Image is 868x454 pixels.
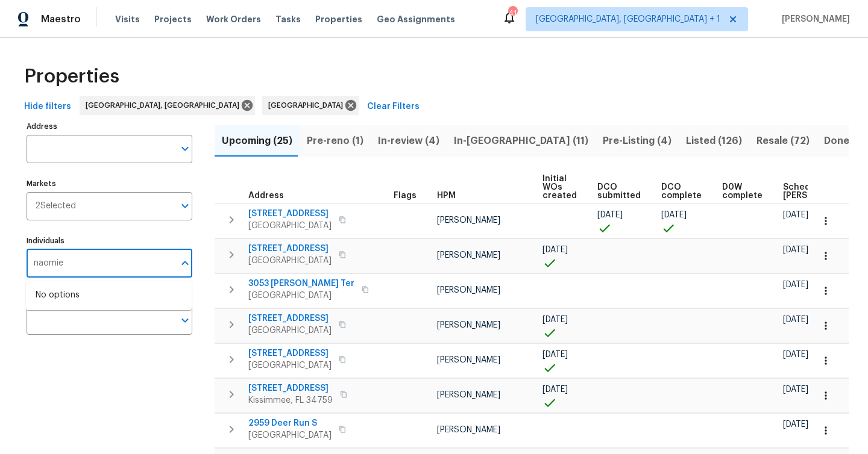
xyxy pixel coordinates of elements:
[248,208,332,220] span: [STREET_ADDRESS]
[437,216,500,225] span: [PERSON_NAME]
[783,211,808,219] span: [DATE]
[783,420,808,429] span: [DATE]
[777,13,850,25] span: [PERSON_NAME]
[377,13,455,25] span: Geo Assignments
[27,123,192,130] label: Address
[454,132,588,149] span: In-[GEOGRAPHIC_DATA] (11)
[27,249,174,278] input: Search ...
[437,321,500,329] span: [PERSON_NAME]
[248,191,284,200] span: Address
[597,183,641,200] span: DCO submitted
[222,132,292,149] span: Upcoming (25)
[783,281,808,289] span: [DATE]
[756,132,810,149] span: Resale (72)
[542,316,568,324] span: [DATE]
[367,99,420,114] span: Clear Filters
[597,211,623,219] span: [DATE]
[542,175,577,200] span: Initial WOs created
[86,99,244,111] span: [GEOGRAPHIC_DATA], [GEOGRAPHIC_DATA]
[248,382,333,394] span: [STREET_ADDRESS]
[248,394,333,406] span: Kissimmee, FL 34759
[248,220,332,232] span: [GEOGRAPHIC_DATA]
[248,278,354,290] span: 3053 [PERSON_NAME] Ter
[177,140,193,157] button: Open
[783,246,808,254] span: [DATE]
[19,96,76,118] button: Hide filters
[315,13,362,25] span: Properties
[80,96,255,115] div: [GEOGRAPHIC_DATA], [GEOGRAPHIC_DATA]
[177,197,193,214] button: Open
[437,426,500,434] span: [PERSON_NAME]
[722,183,763,200] span: D0W complete
[248,243,332,255] span: [STREET_ADDRESS]
[686,132,742,149] span: Listed (126)
[542,350,568,359] span: [DATE]
[27,180,192,187] label: Markets
[35,201,76,211] span: 2 Selected
[115,13,140,25] span: Visits
[268,99,348,111] span: [GEOGRAPHIC_DATA]
[24,70,119,82] span: Properties
[154,13,192,25] span: Projects
[783,385,808,394] span: [DATE]
[362,96,424,118] button: Clear Filters
[248,347,332,359] span: [STREET_ADDRESS]
[437,391,500,399] span: [PERSON_NAME]
[248,325,332,337] span: [GEOGRAPHIC_DATA]
[437,356,500,364] span: [PERSON_NAME]
[248,417,332,429] span: 2959 Deer Run S
[248,313,332,325] span: [STREET_ADDRESS]
[248,429,332,441] span: [GEOGRAPHIC_DATA]
[437,251,500,260] span: [PERSON_NAME]
[41,13,81,25] span: Maestro
[783,316,808,324] span: [DATE]
[783,183,851,200] span: Scheduled [PERSON_NAME]
[542,246,568,254] span: [DATE]
[508,7,517,19] div: 41
[177,312,193,329] button: Open
[177,255,193,272] button: Close
[26,281,192,310] div: No options
[275,15,301,23] span: Tasks
[248,255,332,267] span: [GEOGRAPHIC_DATA]
[307,132,363,149] span: Pre-reno (1)
[536,13,720,25] span: [GEOGRAPHIC_DATA], [GEOGRAPHIC_DATA] + 1
[27,237,192,244] label: Individuals
[262,96,359,115] div: [GEOGRAPHIC_DATA]
[206,13,261,25] span: Work Orders
[394,191,417,200] span: Flags
[437,191,456,200] span: HPM
[603,132,671,149] span: Pre-Listing (4)
[437,286,500,294] span: [PERSON_NAME]
[783,350,808,359] span: [DATE]
[661,183,702,200] span: DCO complete
[661,211,687,219] span: [DATE]
[378,132,439,149] span: In-review (4)
[248,359,332,372] span: [GEOGRAPHIC_DATA]
[24,99,71,114] span: Hide filters
[248,290,354,302] span: [GEOGRAPHIC_DATA]
[542,385,568,394] span: [DATE]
